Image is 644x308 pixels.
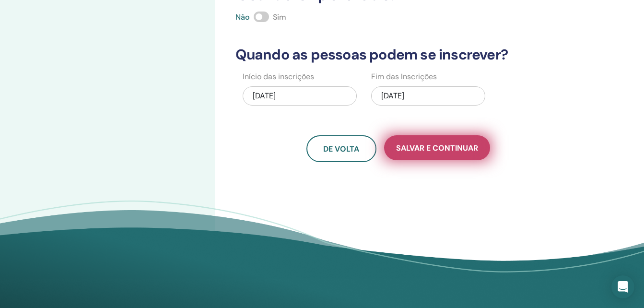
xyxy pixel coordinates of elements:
span: Sim [273,12,286,22]
button: De volta [306,135,376,162]
label: Início das inscrições [243,71,314,83]
button: Salvar e continuar [384,135,490,160]
div: Open Intercom Messenger [611,275,634,298]
div: [DATE] [371,86,485,106]
div: [DATE] [243,86,357,106]
h3: Quando as pessoas podem se inscrever? [230,46,567,63]
label: Fim das Inscrições [371,71,437,83]
span: Salvar e continuar [396,143,478,153]
span: De volta [323,144,359,154]
span: Não [235,12,250,22]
